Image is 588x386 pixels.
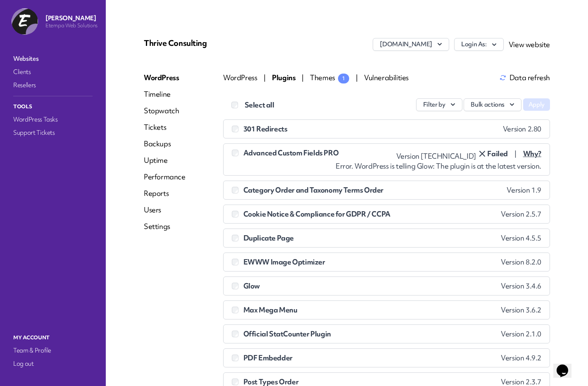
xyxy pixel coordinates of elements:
[396,152,476,160] span: Version [TECHNICAL_ID]
[500,74,550,81] span: Data refresh
[144,139,186,149] a: Backups
[243,185,383,195] span: Category Order and Taxonomy Terms Order
[523,98,550,111] button: Apply
[310,73,349,82] span: Themes
[223,73,259,82] span: WordPress
[523,150,541,158] span: Click here to see details
[12,358,94,369] a: Log out
[243,305,298,315] span: Max Mega Menu
[12,53,94,64] a: Websites
[144,122,186,132] a: Tickets
[12,66,94,78] a: Clients
[356,73,358,82] span: |
[338,74,349,83] span: 1
[501,354,541,362] span: Version 4.9.2
[12,101,94,112] p: Tools
[243,124,288,133] span: 301 Redirects
[364,73,409,82] span: Vulnerabilities
[501,330,541,338] span: Version 2.1.0
[501,306,541,314] span: Version 3.6.2
[501,210,541,218] span: Version 2.5.7
[245,100,274,110] label: Select all
[144,89,186,99] a: Timeline
[264,73,266,82] span: |
[12,345,94,356] a: Team & Profile
[243,353,293,362] span: PDF Embedder
[12,79,94,91] a: Resellers
[45,14,98,22] p: [PERSON_NAME]
[144,188,186,198] a: Reports
[243,257,325,267] span: EWWW Image Optimizer
[12,114,94,125] a: WordPress Tasks
[243,281,260,291] span: Glow
[553,353,580,378] iframe: chat widget
[272,73,297,82] span: Plugins
[477,149,508,159] span: Click here to remove it
[507,186,541,194] span: Version 1.9
[501,378,541,386] span: Version 2.3.7
[12,332,94,343] p: My Account
[302,73,304,82] span: |
[144,73,186,83] a: WordPress
[144,155,186,165] a: Uptime
[243,148,339,157] span: Advanced Custom Fields PRO
[144,205,186,215] a: Users
[454,38,504,51] button: Login As:
[144,172,186,182] a: Performance
[144,222,186,231] a: Settings
[243,209,390,219] span: Cookie Notice & Compliance for GDPR / CCPA
[509,40,550,49] a: View website
[501,282,541,290] span: Version 3.4.6
[501,258,541,266] span: Version 8.2.0
[416,98,462,111] button: Filter by
[45,22,98,29] p: Etempa Web Solutions
[243,233,294,243] span: Duplicate Page
[12,127,94,138] a: Support Tickets
[373,38,449,51] button: [DOMAIN_NAME]
[243,329,331,338] span: Official StatCounter Plugin
[508,150,523,158] span: |
[144,106,186,116] a: Stopwatch
[144,38,279,48] p: Thrive Consulting
[501,234,541,242] span: Version 4.5.5
[503,125,541,133] span: Version 2.80
[464,98,521,111] button: Bulk actions
[232,162,541,170] div: Error. WordPress is telling Glow: The plugin is at the latest version.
